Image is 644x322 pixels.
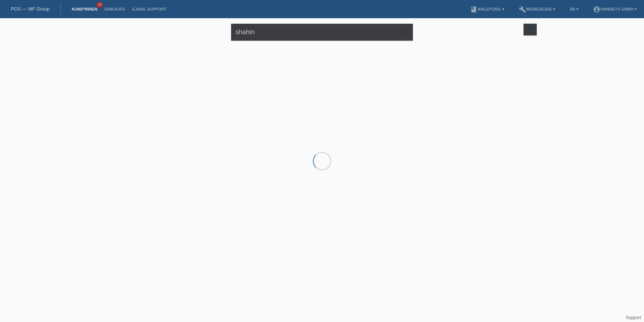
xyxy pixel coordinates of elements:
[129,7,170,11] a: E-Mail Support
[519,6,526,13] i: build
[11,6,49,12] a: POS — MF Group
[68,7,101,11] a: Kund*innen
[470,6,477,13] i: book
[101,7,128,11] a: Einkäufe
[96,2,103,8] span: 14
[515,7,559,11] a: buildWerkzeuge ▾
[231,24,413,41] input: Suche...
[466,7,508,11] a: bookAnleitung ▾
[626,315,641,320] a: Support
[401,28,409,36] i: close
[593,6,600,13] i: account_circle
[526,25,534,33] i: filter_list
[589,7,640,11] a: account_circleHandeys GmbH ▾
[566,7,582,11] a: DE ▾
